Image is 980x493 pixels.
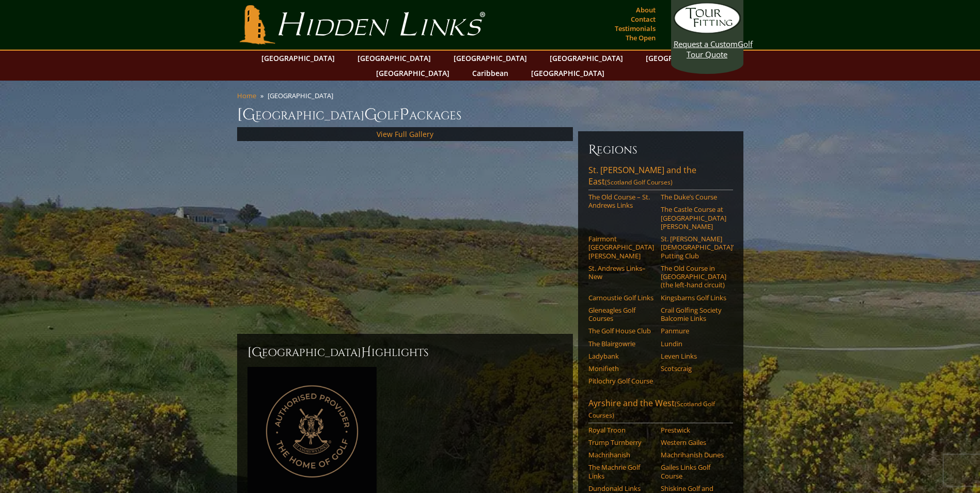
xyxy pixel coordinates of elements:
a: Caribbean [467,66,514,81]
a: Gailes Links Golf Course [661,463,726,480]
a: [GEOGRAPHIC_DATA] [371,66,455,81]
a: Testimonials [612,21,658,36]
a: [GEOGRAPHIC_DATA] [545,51,628,66]
a: The Blairgowrie [588,340,654,348]
a: Dundonald Links [588,484,654,492]
a: Panmure [661,327,726,335]
a: The Machrie Golf Links [588,463,654,480]
a: [GEOGRAPHIC_DATA] [448,51,532,66]
a: The Open [623,30,658,45]
h6: Regions [588,142,733,158]
a: Fairmont [GEOGRAPHIC_DATA][PERSON_NAME] [588,235,654,260]
a: Prestwick [661,426,726,434]
span: Request a Custom [674,39,738,49]
a: The Duke’s Course [661,193,726,201]
h1: [GEOGRAPHIC_DATA] olf ackages [237,104,743,125]
a: Carnoustie Golf Links [588,294,654,302]
a: Ayrshire and the West(Scotland Golf Courses) [588,397,733,423]
a: Pitlochry Golf Course [588,377,654,385]
a: St. Andrews Links–New [588,264,654,281]
a: The Golf House Club [588,327,654,335]
span: G [364,104,377,125]
a: Ladybank [588,352,654,360]
a: Gleneagles Golf Courses [588,306,654,323]
h2: [GEOGRAPHIC_DATA] ighlights [247,344,563,361]
a: Home [237,91,256,100]
a: Monifieth [588,364,654,373]
span: (Scotland Golf Courses) [605,178,673,187]
a: View Full Gallery [377,129,433,139]
a: The Old Course in [GEOGRAPHIC_DATA] (the left-hand circuit) [661,264,726,289]
a: Western Gailes [661,438,726,446]
a: [GEOGRAPHIC_DATA] [352,51,436,66]
a: [GEOGRAPHIC_DATA] [641,51,724,66]
a: Trump Turnberry [588,438,654,446]
span: (Scotland Golf Courses) [588,399,715,420]
li: [GEOGRAPHIC_DATA] [268,91,337,100]
a: The Old Course – St. Andrews Links [588,193,654,210]
a: Machrihanish [588,451,654,459]
a: Crail Golfing Society Balcomie Links [661,306,726,323]
a: [GEOGRAPHIC_DATA] [526,66,610,81]
a: Royal Troon [588,426,654,434]
a: St. [PERSON_NAME] [DEMOGRAPHIC_DATA]’ Putting Club [661,235,726,260]
a: The Castle Course at [GEOGRAPHIC_DATA][PERSON_NAME] [661,205,726,230]
span: H [361,344,371,361]
a: St. [PERSON_NAME] and the East(Scotland Golf Courses) [588,164,733,190]
a: Leven Links [661,352,726,360]
a: Machrihanish Dunes [661,451,726,459]
span: P [399,104,409,125]
a: About [633,3,658,17]
a: Kingsbarns Golf Links [661,294,726,302]
a: [GEOGRAPHIC_DATA] [256,51,340,66]
a: Request a CustomGolf Tour Quote [674,3,741,59]
a: Contact [628,12,658,26]
a: Scotscraig [661,364,726,373]
a: Lundin [661,340,726,348]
